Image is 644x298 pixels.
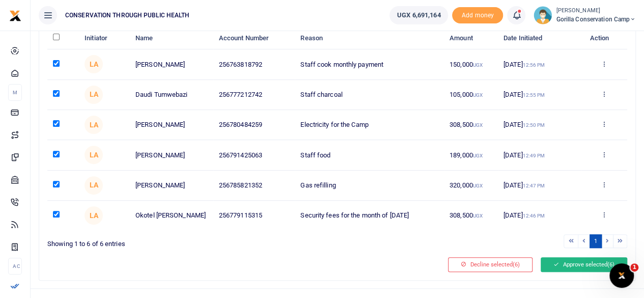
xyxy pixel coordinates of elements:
span: CONSERVATION THROUGH PUBLIC HEALTH [61,11,193,20]
td: 256777212742 [213,80,295,110]
small: UGX [473,213,483,219]
iframe: Intercom live chat [609,263,634,288]
span: Lonard Arinaitwe [85,146,103,164]
small: 12:55 PM [522,92,545,98]
small: 12:46 PM [522,213,545,219]
button: Approve selected(6) [541,257,627,272]
a: 1 [590,234,602,248]
small: UGX [473,62,483,68]
td: Staff cook monthly payment [295,49,444,79]
span: (6) [513,261,520,268]
td: Electricity for the Camp [295,110,444,140]
td: [PERSON_NAME] [130,171,213,201]
td: 256780484259 [213,110,295,140]
small: UGX [473,122,483,128]
th: Initiator: activate to sort column ascending [79,28,130,49]
li: Toup your wallet [452,7,503,24]
td: [PERSON_NAME] [130,110,213,140]
th: Action: activate to sort column ascending [581,28,627,49]
span: UGX 6,691,164 [397,10,440,20]
small: UGX [473,153,483,158]
li: M [8,84,22,101]
td: 105,000 [444,80,498,110]
small: 12:49 PM [522,153,545,158]
td: [DATE] [498,201,581,230]
span: Lonard Arinaitwe [85,55,103,73]
td: Staff food [295,140,444,170]
td: 189,000 [444,140,498,170]
td: [DATE] [498,49,581,79]
small: 12:56 PM [522,62,545,68]
td: 256763818792 [213,49,295,79]
span: 1 [630,263,638,272]
td: [DATE] [498,171,581,201]
a: Add money [452,11,503,18]
small: UGX [473,92,483,98]
span: Lonard Arinaitwe [85,176,103,195]
span: Gorilla Conservation Camp [556,15,636,24]
td: 256785821352 [213,171,295,201]
img: logo-small [9,10,21,22]
td: [DATE] [498,80,581,110]
small: [PERSON_NAME] [556,7,636,15]
span: Add money [452,7,503,24]
small: 12:50 PM [522,122,545,128]
th: Reason: activate to sort column ascending [295,28,444,49]
a: logo-small logo-large logo-large [9,11,21,19]
img: profile-user [534,6,552,24]
td: 308,500 [444,201,498,230]
td: [DATE] [498,140,581,170]
td: Daudi Tumwebazi [130,80,213,110]
small: UGX [473,183,483,188]
a: profile-user [PERSON_NAME] Gorilla Conservation Camp [534,6,636,24]
th: Amount: activate to sort column ascending [444,28,498,49]
td: 150,000 [444,49,498,79]
small: 12:47 PM [522,183,545,188]
div: Showing 1 to 6 of 6 entries [47,233,333,249]
th: Date Initiated: activate to sort column ascending [498,28,581,49]
li: Wallet ballance [385,6,452,24]
td: 256791425063 [213,140,295,170]
td: Staff charcoal [295,80,444,110]
td: 320,000 [444,171,498,201]
td: Okotel [PERSON_NAME] [130,201,213,230]
span: Lonard Arinaitwe [85,116,103,134]
th: : activate to sort column descending [47,28,79,49]
td: [PERSON_NAME] [130,140,213,170]
span: (6) [607,261,614,268]
th: Account Number: activate to sort column ascending [213,28,295,49]
td: [DATE] [498,110,581,140]
th: Name: activate to sort column ascending [130,28,213,49]
span: Lonard Arinaitwe [85,206,103,225]
td: 256779115315 [213,201,295,230]
a: UGX 6,691,164 [389,6,448,24]
td: 308,500 [444,110,498,140]
span: Lonard Arinaitwe [85,86,103,104]
td: Gas refilling [295,171,444,201]
li: Ac [8,258,22,275]
button: Decline selected(6) [448,257,533,272]
td: Security fees for the month of [DATE] [295,201,444,230]
td: [PERSON_NAME] [130,49,213,79]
